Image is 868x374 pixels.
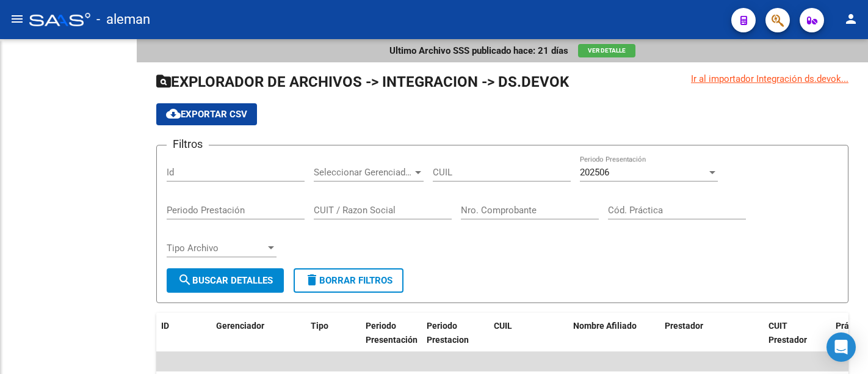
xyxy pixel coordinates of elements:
[306,313,361,353] datatable-header-cell: Tipo
[211,313,306,353] datatable-header-cell: Gerenciador
[769,321,807,345] span: CUIT Prestador
[305,275,392,286] span: Borrar Filtros
[494,321,512,331] span: CUIL
[660,313,764,353] datatable-header-cell: Prestador
[294,268,403,293] button: Borrar Filtros
[156,73,569,90] span: EXPLORADOR DE ARCHIVOS -> INTEGRACION -> DS.DEVOK
[10,12,24,26] mat-icon: menu
[826,332,856,362] div: Open Intercom Messenger
[427,321,469,345] span: Periodo Prestacion
[691,72,848,86] div: Ir al importador Integración ds.devok...
[588,47,626,54] span: Ver Detalle
[216,321,264,331] span: Gerenciador
[489,313,568,353] datatable-header-cell: CUIL
[422,313,489,353] datatable-header-cell: Periodo Prestacion
[314,167,413,178] span: Seleccionar Gerenciador
[161,321,169,331] span: ID
[764,313,831,353] datatable-header-cell: CUIT Prestador
[836,321,868,331] span: Práctica
[578,44,635,57] button: Ver Detalle
[96,6,150,33] span: - aleman
[167,268,284,293] button: Buscar Detalles
[366,321,418,345] span: Periodo Presentación
[156,313,211,353] datatable-header-cell: ID
[568,313,660,353] datatable-header-cell: Nombre Afiliado
[665,321,703,331] span: Prestador
[178,273,192,287] mat-icon: search
[156,103,257,125] button: Exportar CSV
[844,12,858,26] mat-icon: person
[166,109,247,120] span: Exportar CSV
[573,321,637,331] span: Nombre Afiliado
[311,321,328,331] span: Tipo
[178,275,273,286] span: Buscar Detalles
[580,167,609,178] span: 202506
[167,136,209,153] h3: Filtros
[305,273,319,287] mat-icon: delete
[361,313,422,353] datatable-header-cell: Periodo Presentación
[389,44,568,57] p: Ultimo Archivo SSS publicado hace: 21 días
[166,106,181,121] mat-icon: cloud_download
[167,243,266,254] span: Tipo Archivo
